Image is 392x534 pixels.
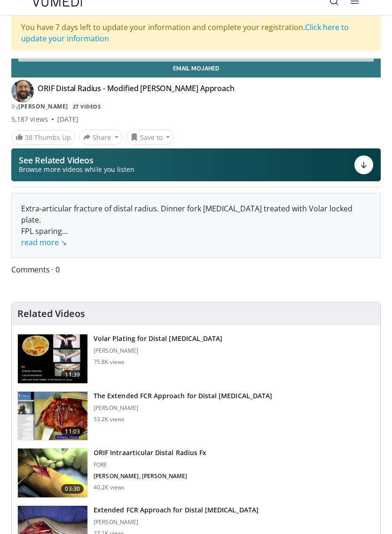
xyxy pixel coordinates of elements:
[126,130,174,145] button: Save to
[70,102,104,110] a: 27 Videos
[18,334,87,383] img: Vumedi-_volar_plating_100006814_3.jpg.150x105_q85_crop-smart_upscale.jpg
[17,308,85,319] h4: Related Videos
[61,484,84,494] span: 03:30
[19,155,134,165] p: See Related Videos
[17,334,375,384] a: 11:39 Volar Plating for Distal [MEDICAL_DATA] [PERSON_NAME] 75.8K views
[94,519,259,526] p: [PERSON_NAME]
[94,472,206,480] p: [PERSON_NAME], [PERSON_NAME]
[94,461,206,469] p: FORE
[11,80,34,102] img: Avatar
[38,84,235,99] h4: ORIF Distal Radius - Modified [PERSON_NAME] Approach
[11,148,381,181] button: See Related Videos Browse more videos while you listen
[11,130,75,145] a: 38 Thumbs Up
[18,102,68,110] a: [PERSON_NAME]
[61,370,84,379] span: 11:39
[94,347,222,355] p: [PERSON_NAME]
[18,392,87,441] img: 275697_0002_1.png.150x105_q85_crop-smart_upscale.jpg
[94,505,259,515] h3: Extended FCR Approach for Distal [MEDICAL_DATA]
[94,416,125,423] p: 53.2K views
[17,448,375,498] a: 03:30 ORIF Intraarticular Distal Radius Fx FORE [PERSON_NAME], [PERSON_NAME] 40.2K views
[94,448,206,457] h3: ORIF Intraarticular Distal Radius Fx
[21,203,371,248] div: Extra-articular fracture of distal radius. Dinner fork [MEDICAL_DATA] treated with Volar locked p...
[94,358,125,366] p: 75.8K views
[11,15,381,50] div: You have 7 days left to update your information and complete your registration.
[21,237,67,248] a: read more ↘
[11,59,381,77] a: Email Mojahed
[79,130,123,145] button: Share
[25,133,32,142] span: 38
[18,449,87,497] img: 212608_0000_1.png.150x105_q85_crop-smart_upscale.jpg
[17,391,375,441] a: 11:03 The Extended FCR Approach for Distal [MEDICAL_DATA] [PERSON_NAME] 53.2K views
[94,484,125,491] p: 40.2K views
[94,391,272,401] h3: The Extended FCR Approach for Distal [MEDICAL_DATA]
[94,334,222,343] h3: Volar Plating for Distal [MEDICAL_DATA]
[57,115,78,124] div: [DATE]
[94,404,272,412] p: [PERSON_NAME]
[11,102,381,111] div: By
[61,427,84,436] span: 11:03
[11,263,381,276] span: Comments 0
[11,115,48,124] span: 5,187 views
[19,165,134,174] span: Browse more videos while you listen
